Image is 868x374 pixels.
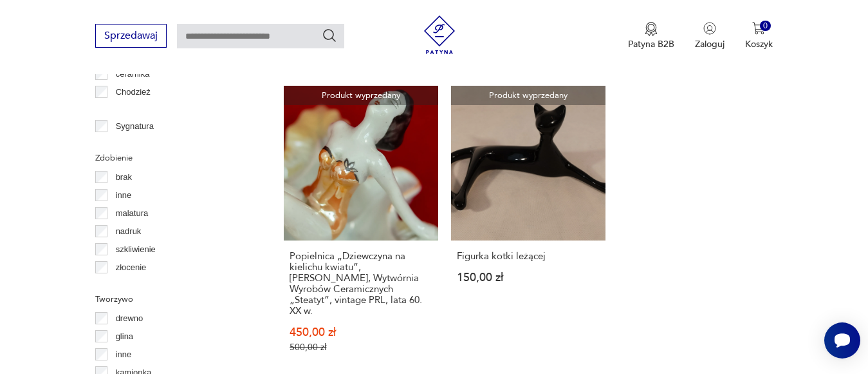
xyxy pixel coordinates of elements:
h3: Popielnica „Dziewczyna na kielichu kwiatu”, [PERSON_NAME], Wytwórnia Wyrobów Ceramicznych „Steaty... [290,251,432,317]
p: Tworzywo [95,292,253,306]
p: złocenie [116,261,147,275]
p: drewno [116,311,143,326]
p: szkliwienie [116,242,156,257]
button: Patyna B2B [628,22,674,50]
p: inne [116,348,132,362]
iframe: Smartsupp widget button [824,322,860,359]
p: Koszyk [745,38,773,50]
p: Zaloguj [695,38,725,50]
img: Ikona medalu [645,22,658,36]
p: glina [116,330,133,344]
p: brak [116,170,132,184]
p: Patyna B2B [628,38,674,50]
p: Chodzież [116,85,151,99]
button: Zaloguj [695,22,725,50]
img: Patyna - sklep z meblami i dekoracjami vintage [420,15,459,54]
button: Szukaj [322,28,337,43]
a: Ikona medaluPatyna B2B [628,22,674,50]
h3: Figurka kotki leżącej [457,251,600,262]
img: Ikona koszyka [752,22,765,35]
a: Sprzedawaj [95,32,167,41]
p: malatura [116,206,149,221]
p: 500,00 zł [290,342,432,353]
p: Ćmielów [116,103,148,117]
p: 150,00 zł [457,272,600,283]
p: 450,00 zł [290,327,432,338]
button: Sprzedawaj [95,24,167,48]
p: Sygnatura [116,119,154,133]
p: nadruk [116,224,142,239]
p: Zdobienie [95,151,253,165]
div: 0 [760,21,771,32]
img: Ikonka użytkownika [703,22,716,35]
button: 0Koszyk [745,22,773,50]
p: inne [116,188,132,202]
